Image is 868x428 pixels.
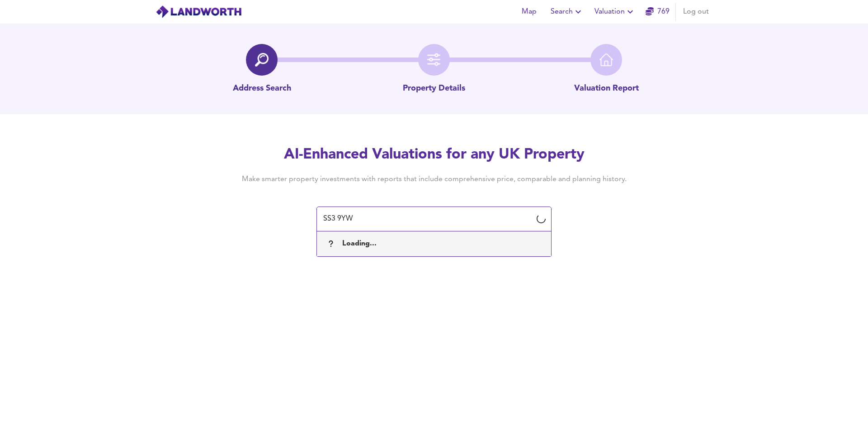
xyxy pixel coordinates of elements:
img: search-icon [255,53,269,67]
input: Enter a postcode to start... [321,211,534,228]
span: Map [518,5,540,18]
span: Log out [683,5,709,18]
img: home-icon [599,53,613,67]
span: Loading... [342,240,377,247]
button: Map [514,3,543,21]
img: logo [156,5,242,19]
a: 769 [646,5,670,18]
h4: Make smarter property investments with reports that include comprehensive price, comparable and p... [228,174,640,184]
span: Valuation [594,5,636,18]
button: 769 [643,3,672,21]
button: Valuation [591,3,639,21]
p: Valuation Report [574,83,639,95]
button: Log out [679,3,712,21]
button: Search [547,3,587,21]
img: filter-icon [427,53,441,67]
h2: AI-Enhanced Valuations for any UK Property [228,145,640,165]
p: Address Search [233,83,291,95]
span: Search [551,5,584,18]
p: Property Details [403,83,465,95]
